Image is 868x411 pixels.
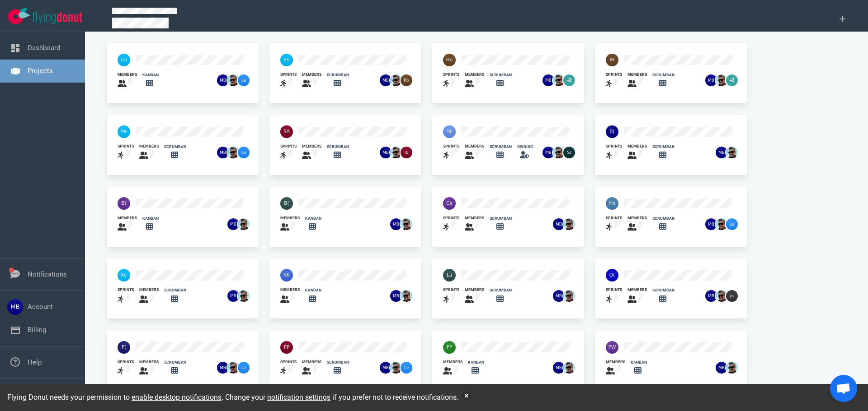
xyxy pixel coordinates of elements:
[380,74,392,86] img: 26
[238,74,250,86] img: 26
[627,72,647,78] div: members
[730,78,734,83] text: +2
[390,74,402,86] img: 26
[305,287,321,293] div: kanban
[118,72,137,78] div: members
[606,359,625,365] div: members
[217,362,229,374] img: 26
[280,72,297,89] a: sprints
[443,215,459,233] a: sprints
[563,290,575,302] img: 26
[465,287,484,305] a: members
[627,72,647,89] a: members
[606,143,622,161] a: sprints
[238,218,250,230] img: 26
[553,74,565,86] img: 26
[164,144,186,150] div: scrumban
[443,54,456,66] img: 40
[443,197,456,210] img: 40
[28,44,60,52] a: Dashboard
[517,144,533,150] div: owning
[627,287,647,305] a: members
[118,287,134,293] div: sprints
[302,72,321,89] a: members
[33,12,82,24] img: Flying Donut text logo
[227,362,239,374] img: 26
[542,74,554,86] img: 26
[606,215,622,233] a: sprints
[139,287,159,305] a: members
[830,375,857,402] div: Open de chat
[606,287,622,293] div: sprints
[443,269,456,282] img: 40
[164,287,186,293] div: scrumban
[443,215,459,221] div: sprints
[118,72,137,89] a: members
[118,125,130,138] img: 40
[465,72,484,89] a: members
[726,218,738,230] img: 26
[28,303,53,311] a: Account
[280,54,293,66] img: 40
[302,359,321,365] div: members
[280,72,297,78] div: sprints
[652,287,675,293] div: scrumban
[443,143,459,149] div: sprints
[327,72,349,78] div: scrumban
[716,290,727,302] img: 26
[553,147,565,158] img: 26
[280,143,297,149] div: sprints
[631,360,647,365] div: kanban
[302,359,321,377] a: members
[217,74,229,86] img: 26
[443,125,456,138] img: 40
[726,362,738,374] img: 26
[627,143,647,161] a: members
[227,290,239,302] img: 26
[490,287,512,293] div: scrumban
[305,216,321,222] div: kanban
[139,359,159,377] a: members
[302,143,321,149] div: members
[606,215,622,221] div: sprints
[465,143,484,161] a: members
[401,362,412,374] img: 26
[563,147,575,158] img: 26
[267,393,330,402] a: notification settings
[443,359,462,377] a: members
[606,197,618,210] img: 40
[705,290,717,302] img: 26
[217,147,229,158] img: 26
[118,215,137,233] a: members
[28,67,53,75] a: Projects
[652,144,675,150] div: scrumban
[443,359,462,365] div: members
[280,143,297,161] a: sprints
[118,359,134,377] a: sprints
[490,72,512,78] div: scrumban
[28,326,46,334] a: Billing
[465,215,484,221] div: members
[606,269,618,282] img: 40
[401,74,412,86] img: 26
[726,147,738,158] img: 26
[627,287,647,293] div: members
[302,72,321,78] div: members
[139,143,159,161] a: members
[164,360,186,365] div: scrumban
[553,290,565,302] img: 26
[380,362,392,374] img: 26
[627,215,647,233] a: members
[716,147,727,158] img: 26
[280,197,293,210] img: 40
[7,393,222,402] span: Flying Donut needs your permission to
[222,393,458,402] span: . Change your if you prefer not to receive notifications.
[606,72,622,89] a: sprints
[443,72,459,89] a: sprints
[726,290,738,302] img: 26
[118,54,130,66] img: 40
[118,359,134,365] div: sprints
[606,54,618,66] img: 40
[118,143,134,149] div: sprints
[627,143,647,149] div: members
